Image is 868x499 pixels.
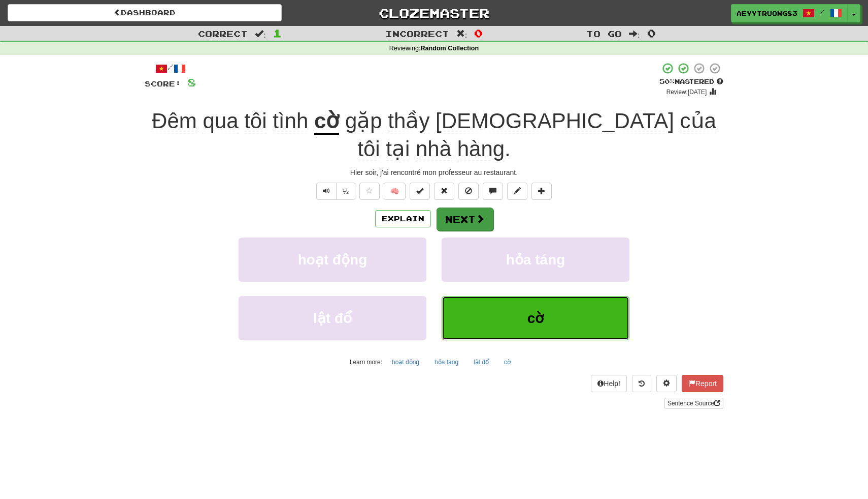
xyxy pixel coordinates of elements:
[474,27,483,39] span: 0
[298,252,368,268] span: hoạt động
[420,45,479,52] strong: Random Collection
[239,238,426,282] button: hoạt động
[385,28,449,39] span: Incorrect
[531,183,552,200] button: Add to collection (alt+a)
[457,137,505,161] span: hàng
[345,109,382,133] span: gặp
[239,296,426,340] button: lật đổ
[388,109,429,133] span: thầy
[145,79,181,88] span: Score:
[273,109,308,133] span: tình
[313,310,352,326] span: lật đổ
[483,183,503,200] button: Discuss sentence (alt+u)
[145,167,723,178] div: Hier soir, j'ai rencontré mon professeur au restaurant.
[357,137,380,161] span: tôi
[498,355,516,370] button: cờ
[458,183,479,200] button: Ignore sentence (alt+i)
[737,9,797,18] span: AEYYTRUONG83
[659,77,723,86] div: Mastered
[339,109,716,161] span: .
[244,109,266,133] span: tôi
[416,137,451,161] span: nhà
[442,296,629,340] button: cờ
[255,30,266,38] span: :
[314,109,339,135] u: cờ
[586,28,622,39] span: To go
[437,208,493,231] button: Next
[375,210,431,227] button: Explain
[410,62,428,93] span: +
[152,109,197,133] span: Đêm
[647,27,656,39] span: 0
[359,183,380,200] button: Favorite sentence (alt+f)
[297,4,571,22] a: Clozemaster
[680,109,716,133] span: của
[468,355,494,370] button: lật đổ
[664,398,723,409] a: Sentence Source
[386,137,410,161] span: tại
[429,355,464,370] button: hỏa táng
[731,4,848,22] a: AEYYTRUONG83 /
[410,183,430,200] button: Set this sentence to 100% Mastered (alt+m)
[198,28,248,39] span: Correct
[820,8,825,15] span: /
[350,359,382,366] small: Learn more:
[336,183,355,200] button: ½
[316,183,337,200] button: Play sentence audio (ctl+space)
[682,375,723,392] button: Report
[507,183,527,200] button: Edit sentence (alt+d)
[273,27,282,39] span: 1
[506,252,565,268] span: hỏa táng
[629,30,640,38] span: :
[666,89,707,96] small: Review: [DATE]
[436,109,674,133] span: [DEMOGRAPHIC_DATA]
[384,183,406,200] button: 🧠
[386,355,425,370] button: hoạt động
[632,375,651,392] button: Round history (alt+y)
[456,30,468,38] span: :
[434,183,454,200] button: Reset to 0% Mastered (alt+r)
[187,76,196,89] span: 8
[442,238,629,282] button: hỏa táng
[591,375,627,392] button: Help!
[428,65,446,90] span: 8
[203,109,238,133] span: qua
[659,77,675,85] span: 50 %
[527,310,544,326] span: cờ
[314,183,355,200] div: Text-to-speech controls
[145,62,196,75] div: /
[8,4,282,21] a: Dashboard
